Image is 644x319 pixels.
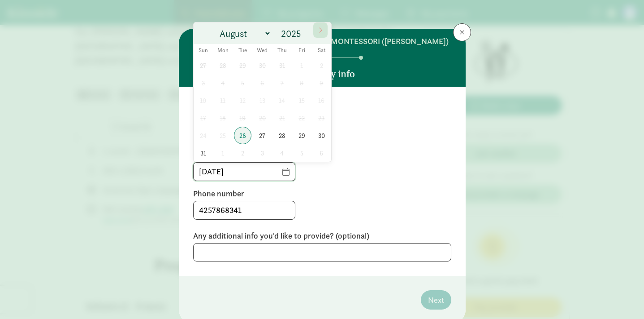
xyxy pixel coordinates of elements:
span: Wed [252,48,272,53]
span: September 5, 2025 [293,144,311,162]
span: September 1, 2025 [214,144,232,162]
input: 5555555555 [194,201,295,219]
span: Tue [233,48,252,53]
input: Year [278,27,307,40]
span: August 28, 2025 [273,127,291,144]
span: August 26, 2025 [234,127,251,144]
span: Next [428,294,444,306]
span: September 2, 2025 [234,144,251,162]
span: Fri [292,48,311,53]
select: Month [216,26,271,41]
span: August 27, 2025 [254,127,271,144]
span: Thu [272,48,292,53]
label: Which child are you touring for? [193,101,451,112]
span: August 31, 2025 [194,144,212,162]
span: September 6, 2025 [313,144,330,162]
span: August 30, 2025 [313,127,330,144]
span: August 29, 2025 [293,127,311,144]
span: September 3, 2025 [254,144,271,162]
label: Any additional info you'd like to provide? (optional) [193,230,451,241]
span: Mon [213,48,233,53]
span: Sun [194,48,213,53]
h6: BOOK A TOUR WITH NORTH TACOMA MONTESSORI ([PERSON_NAME]) [195,36,449,47]
span: September 4, 2025 [273,144,291,162]
button: Next [421,290,451,310]
label: Phone number [193,188,451,199]
span: Sat [311,48,331,53]
button: Manage children [193,130,258,142]
label: When do you want to start care? [193,150,451,160]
